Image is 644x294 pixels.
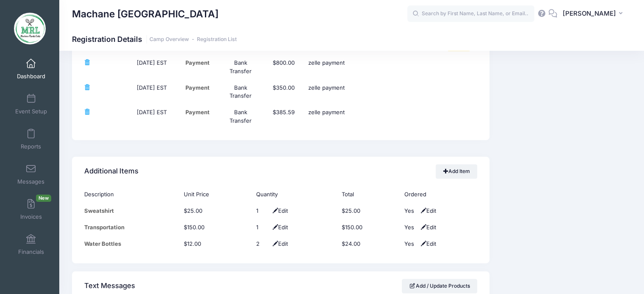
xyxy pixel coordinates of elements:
[11,195,51,224] a: InvoicesNew
[271,224,288,231] span: Edit
[11,54,51,84] a: Dashboard
[20,213,42,220] span: Invoices
[180,186,252,203] th: Unit Price
[18,248,44,256] span: Financials
[404,207,417,215] div: Yes
[15,108,47,115] span: Event Setup
[404,240,417,248] div: Yes
[418,224,436,231] span: Edit
[271,207,288,214] span: Edit
[11,159,51,189] a: Messages
[557,4,631,24] button: [PERSON_NAME]
[271,240,288,247] span: Edit
[84,219,180,236] td: Transportation
[400,186,477,203] th: Ordered
[262,80,305,104] td: $350.00
[180,219,252,236] td: $150.00
[127,80,176,104] td: [DATE] EST
[256,223,269,232] div: Click Pencil to edit...
[338,203,400,219] td: $25.00
[180,203,252,219] td: $25.00
[149,36,189,43] a: Camp Overview
[436,164,477,179] a: Add Item
[256,207,269,215] div: Click Pencil to edit...
[176,80,219,104] td: Payment
[127,104,176,129] td: [DATE] EST
[262,104,305,129] td: $385.59
[305,80,434,104] td: zelle payment
[21,143,41,150] span: Reports
[14,13,46,44] img: Machane Racket Lake
[176,55,219,80] td: Payment
[219,80,262,104] td: Bank Transfer
[11,230,51,259] a: Financials
[176,104,219,129] td: Payment
[402,279,477,293] a: Add / Update Products
[17,178,44,185] span: Messages
[17,73,45,80] span: Dashboard
[11,89,51,119] a: Event Setup
[84,236,180,252] td: Water Bottles
[84,159,138,183] h4: Additional Items
[305,55,434,80] td: zelle payment
[305,104,434,129] td: zelle payment
[404,223,417,232] div: Yes
[407,5,534,22] input: Search by First Name, Last Name, or Email...
[72,35,237,44] h1: Registration Details
[127,55,176,80] td: [DATE] EST
[563,9,616,18] span: [PERSON_NAME]
[180,236,252,252] td: $12.00
[84,186,180,203] th: Description
[11,124,51,154] a: Reports
[338,236,400,252] td: $24.00
[84,203,180,219] td: Sweatshirt
[219,55,262,80] td: Bank Transfer
[197,36,237,43] a: Registration List
[256,240,269,248] div: Click Pencil to edit...
[252,186,338,203] th: Quantity
[262,55,305,80] td: $800.00
[338,219,400,236] td: $150.00
[418,207,436,214] span: Edit
[338,186,400,203] th: Total
[219,104,262,129] td: Bank Transfer
[72,4,218,24] h1: Machane [GEOGRAPHIC_DATA]
[418,240,436,247] span: Edit
[36,195,51,202] span: New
